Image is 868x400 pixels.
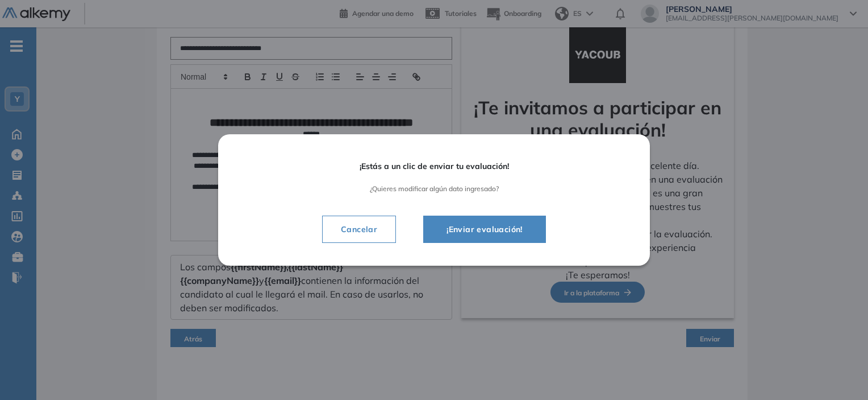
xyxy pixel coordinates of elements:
[322,216,396,243] button: Cancelar
[811,345,868,400] div: Widget de chat
[811,345,868,400] iframe: Chat Widget
[250,185,618,193] span: ¿Quieres modificar algún dato ingresado?
[332,222,386,236] span: Cancelar
[423,216,546,243] button: ¡Enviar evaluación!
[250,162,618,171] span: ¡Estás a un clic de enviar tu evaluación!
[437,222,532,236] span: ¡Enviar evaluación!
